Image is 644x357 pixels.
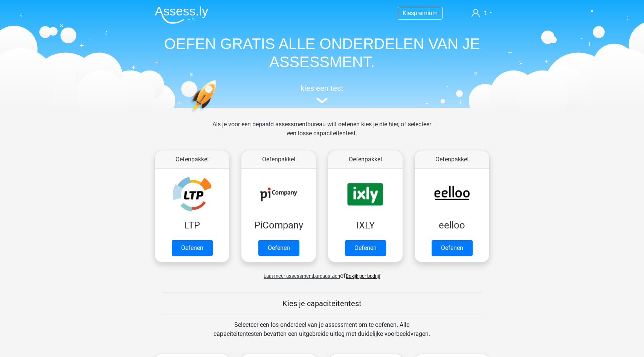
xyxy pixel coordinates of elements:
[172,240,213,256] a: Oefenen
[206,320,437,348] div: Selecteer een los onderdeel van je assessment om te oefenen. Alle capaciteitentesten bevatten een...
[484,9,486,16] span: t
[414,9,438,17] span: premium
[432,240,473,256] a: Oefenen
[398,8,442,18] a: Kiespremium
[155,6,208,24] img: Assessly
[346,273,380,279] a: Bekijk per bedrijf
[469,8,495,17] a: t
[316,98,328,103] img: assessment
[345,240,386,256] a: Oefenen
[190,80,246,148] img: oefenen
[258,240,299,256] a: Oefenen
[149,84,495,93] h5: kies een test
[149,265,495,280] div: of
[403,9,414,17] span: Kies
[206,120,437,147] div: Als je voor een bepaald assessmentbureau wilt oefenen kies je die hier, of selecteer een losse ca...
[161,299,483,308] h5: Kies je capaciteitentest
[149,84,495,104] a: kies een test
[149,35,495,71] h1: OEFEN GRATIS ALLE ONDERDELEN VAN JE ASSESSMENT.
[264,273,340,279] span: Laat meer assessmentbureaus zien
